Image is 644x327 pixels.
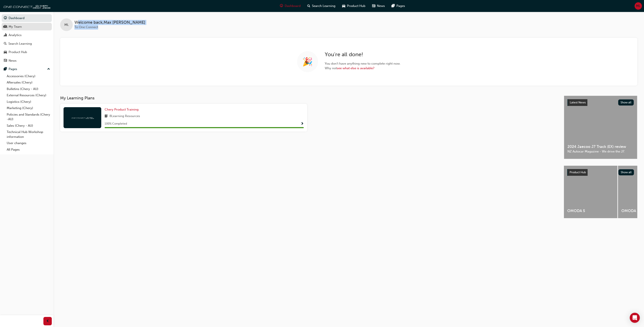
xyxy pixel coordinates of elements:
[105,114,108,119] span: book-icon
[47,66,50,72] span: up-icon
[60,96,557,100] h3: My Learning Plans
[2,57,52,65] a: News
[388,2,408,10] a: pages-iconPages
[46,319,49,324] span: prev-icon
[285,4,301,8] span: Dashboard
[325,61,401,66] span: You don ' t have anything new to complete right now.
[277,2,304,10] a: guage-iconDashboard
[5,105,52,111] a: Marketing (Chery)
[5,99,52,105] a: Logistics (Chery)
[9,33,22,38] div: Analytics
[9,58,17,63] div: News
[325,66,401,71] span: Why not
[74,20,145,25] span: Welcome back , Max [PERSON_NAME]
[4,33,7,37] span: chart-icon
[618,169,634,175] button: Show all
[337,66,374,70] a: see what else is available?
[64,22,69,27] span: ML
[9,24,22,29] div: My Team
[369,2,388,10] a: news-iconNews
[567,208,614,213] span: OMODA 5
[372,3,375,9] span: news-icon
[342,3,345,9] span: car-icon
[304,2,339,10] a: search-iconSearch Learning
[301,122,304,126] span: Show Progress
[567,99,634,106] a: Latest NewsShow all
[9,50,27,55] div: Product Hub
[392,3,395,9] span: pages-icon
[2,13,52,65] button: DashboardMy TeamAnalyticsSearch LearningProduct HubNews
[312,4,335,8] span: Search Learning
[2,14,52,22] a: Dashboard
[4,67,7,71] span: pages-icon
[2,31,52,39] a: Analytics
[567,149,634,154] span: NZ Autocar Magazine - We drive the J7.
[567,169,634,176] a: Product HubShow all
[636,4,640,8] span: ML
[5,92,52,99] a: External Resources (Chery)
[4,25,7,29] span: people-icon
[5,73,52,79] a: Accessories (Chery)
[5,111,52,122] a: Policies and Standards (Chery -AU)
[5,129,52,140] a: Technical Hub Workshop information
[5,146,52,153] a: All Pages
[347,4,365,8] span: Product Hub
[9,67,17,72] div: Pages
[105,108,139,111] span: Chery Product Training
[4,16,7,20] span: guage-icon
[4,59,7,63] span: news-icon
[635,2,642,10] button: ML
[630,313,640,323] div: Open Intercom Messenger
[4,42,7,46] span: search-icon
[567,144,634,149] span: 2024 Jaecoo J7 Track (EX) review
[570,171,586,174] span: Product Hub
[377,4,385,8] span: News
[109,114,140,119] span: 8 Learning Resources
[2,48,52,56] a: Product Hub
[2,2,50,10] img: oneconnect
[301,121,304,126] button: Show Progress
[2,65,52,73] button: Pages
[71,116,94,120] img: oneconnect
[5,122,52,129] a: Sales (Chery - AU)
[564,166,617,218] a: OMODA 5
[2,23,52,31] a: My Team
[570,101,586,104] span: Latest News
[307,3,310,9] span: search-icon
[105,107,140,112] a: Chery Product Training
[4,50,7,54] span: car-icon
[74,25,98,29] span: To One Connect
[339,2,369,10] a: car-iconProduct Hub
[105,121,127,126] span: 100 % Completed
[564,96,637,159] a: Latest NewsShow all2024 Jaecoo J7 Track (EX) reviewNZ Autocar Magazine - We drive the J7.
[5,140,52,146] a: User changes
[302,59,313,64] span: 🎉
[280,3,283,9] span: guage-icon
[5,79,52,86] a: Aftersales (Chery)
[325,51,401,58] h2: You ' re all done!
[8,41,32,46] div: Search Learning
[396,4,405,8] span: Pages
[5,86,52,92] a: Bulletins (Chery - AU)
[2,40,52,48] a: Search Learning
[618,99,634,106] button: Show all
